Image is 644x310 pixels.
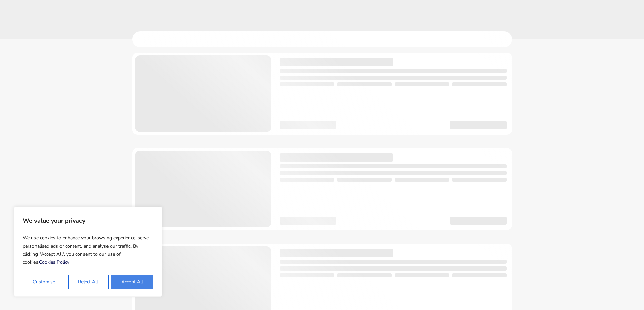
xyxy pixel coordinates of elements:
button: Accept All [111,275,153,289]
p: We use cookies to enhance your browsing experience, serve personalised ads or content, and analys... [23,231,153,269]
div: We value your privacy [14,207,162,297]
button: Reject All [68,275,108,289]
button: Customise [23,275,65,289]
a: Cookies Policy [39,259,69,265]
p: We value your privacy [23,214,153,227]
